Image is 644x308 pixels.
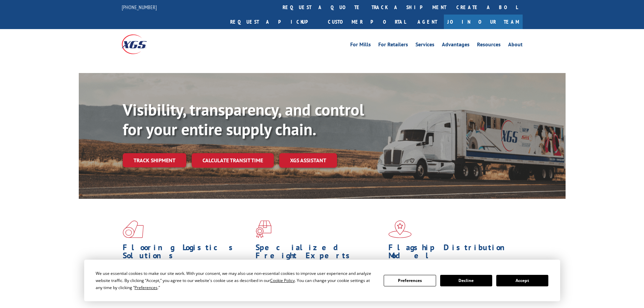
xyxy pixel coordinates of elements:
[135,285,158,290] span: Preferences
[123,153,186,167] a: Track shipment
[123,220,144,238] img: xgs-icon-total-supply-chain-intelligence-red
[123,243,251,263] h1: Flooring Logistics Solutions
[122,4,157,10] a: [PHONE_NUMBER]
[444,15,523,29] a: Join Our Team
[96,270,376,291] div: We use essential cookies to make our site work. With your consent, we may also use non-essential ...
[256,220,271,238] img: xgs-icon-focused-on-flooring-red
[279,153,337,168] a: XGS ASSISTANT
[256,243,383,263] h1: Specialized Freight Experts
[388,243,516,263] h1: Flagship Distribution Model
[384,275,436,286] button: Preferences
[442,42,470,49] a: Advantages
[388,220,412,238] img: xgs-icon-flagship-distribution-model-red
[192,153,274,168] a: Calculate transit time
[440,275,492,286] button: Decline
[496,275,548,286] button: Accept
[270,278,295,283] span: Cookie Policy
[378,42,408,49] a: For Retailers
[225,15,323,29] a: Request a pickup
[415,42,434,49] a: Services
[411,15,444,29] a: Agent
[323,15,411,29] a: Customer Portal
[508,42,523,49] a: About
[350,42,371,49] a: For Mills
[477,42,501,49] a: Resources
[84,260,560,301] div: Cookie Consent Prompt
[123,99,364,140] b: Visibility, transparency, and control for your entire supply chain.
